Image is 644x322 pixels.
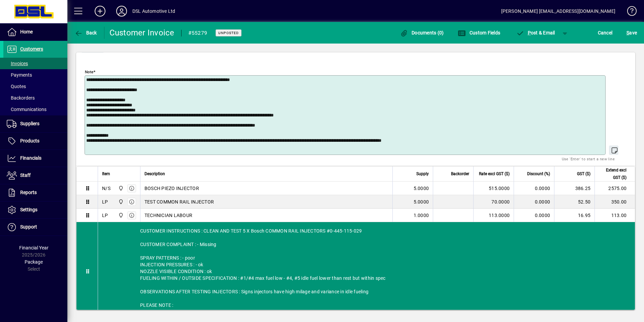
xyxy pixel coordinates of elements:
span: 5.0000 [414,185,429,192]
span: ost & Email [516,30,555,35]
span: 5.0000 [414,198,429,205]
button: Documents (0) [398,27,446,39]
span: Staff [20,172,31,178]
td: 0.0000 [514,209,554,222]
button: Post & Email [513,27,558,39]
span: Backorder [451,170,469,178]
div: #55279 [188,28,207,38]
span: Financial Year [19,245,49,250]
span: 1.0000 [414,212,429,219]
div: CUSTOMER INSTRUCTIONS : CLEAN AND TEST 5 X Bosch COMMON RAIL INJECTORS #0-445-115-029 CUSTOMER CO... [98,222,635,321]
span: Package [25,259,43,265]
button: Profile [111,5,132,17]
div: DSL Automotive Ltd [132,6,175,17]
span: P [528,30,531,35]
td: 0.0000 [514,182,554,195]
span: Suppliers [20,121,39,126]
a: Staff [3,167,67,184]
app-page-header-button: Back [67,27,104,39]
span: TEST COMMON RAIL INJECTOR [144,198,214,205]
div: [PERSON_NAME] [EMAIL_ADDRESS][DOMAIN_NAME] [501,6,615,17]
span: Unposted [218,31,239,35]
div: 515.0000 [478,185,510,192]
a: Communications [3,104,67,115]
td: 16.95 [554,209,594,222]
div: Customer Invoice [109,27,174,38]
span: Item [102,170,110,178]
div: LP [102,198,108,205]
div: LP [102,212,108,219]
span: Reports [20,190,37,195]
td: 2575.00 [594,182,635,195]
span: Cancel [598,27,613,38]
td: 386.25 [554,182,594,195]
span: BOSCH PIEZO INJECTOR [144,185,199,192]
span: Central [117,198,124,206]
span: Custom Fields [458,30,500,35]
a: Support [3,219,67,236]
a: Knowledge Base [622,1,636,23]
span: Supply [416,170,429,178]
a: Quotes [3,81,67,92]
td: 0.0000 [514,195,554,209]
td: 113.00 [594,209,635,222]
span: Back [74,30,97,35]
a: Payments [3,69,67,81]
a: Reports [3,184,67,201]
span: Settings [20,207,37,212]
span: Communications [7,107,46,112]
button: Save [625,27,639,39]
a: Home [3,24,67,41]
a: Backorders [3,92,67,104]
span: Rate excl GST ($) [479,170,510,178]
span: Backorders [7,95,35,101]
div: 70.0000 [478,198,510,205]
span: Financials [20,155,41,161]
mat-hint: Use 'Enter' to start a new line [562,155,615,163]
a: Invoices [3,58,67,69]
button: Add [89,5,111,17]
span: Central [117,212,124,219]
a: Settings [3,202,67,218]
span: Customers [20,46,43,52]
button: Close [81,41,104,53]
span: Support [20,224,37,230]
a: Suppliers [3,115,67,132]
span: Home [20,29,33,34]
a: Products [3,133,67,150]
span: S [626,30,629,35]
td: 350.00 [594,195,635,209]
span: ave [626,27,637,38]
span: Payments [7,72,32,78]
td: 52.50 [554,195,594,209]
span: Central [117,185,124,192]
button: Custom Fields [456,27,502,39]
mat-label: Note [85,70,93,74]
button: Back [73,27,99,39]
a: Financials [3,150,67,167]
span: Documents (0) [400,30,444,35]
span: Products [20,138,39,143]
span: Description [144,170,165,178]
button: Cancel [596,27,614,39]
span: TECHNICIAN LABOUR [144,212,192,219]
span: Discount (%) [527,170,550,178]
div: N/S [102,185,110,192]
span: Invoices [7,61,28,66]
span: Quotes [7,84,26,89]
span: Extend excl GST ($) [599,166,626,181]
div: 113.0000 [478,212,510,219]
span: GST ($) [577,170,590,178]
